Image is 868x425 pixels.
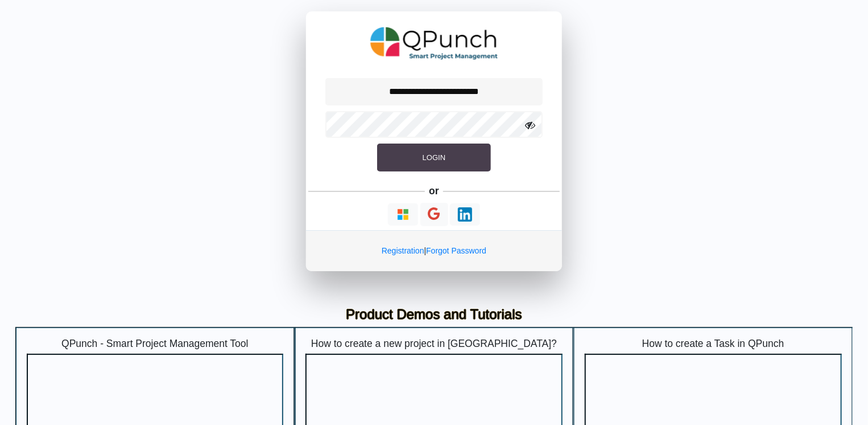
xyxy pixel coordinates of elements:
img: QPunch [370,23,498,64]
span: Login [423,153,445,162]
h5: How to create a new project in [GEOGRAPHIC_DATA]? [305,338,563,350]
a: Forgot Password [426,246,486,255]
h5: or [427,183,441,199]
img: Loading... [396,207,410,222]
button: Continue With LinkedIn [450,203,480,226]
button: Continue With Microsoft Azure [388,203,418,226]
img: Loading... [458,207,472,222]
a: Registration [382,246,424,255]
h3: Product Demos and Tutorials [24,307,844,323]
h5: QPunch - Smart Project Management Tool [27,338,284,350]
button: Login [377,144,491,172]
div: | [306,230,562,271]
button: Continue With Google [420,203,448,226]
h5: How to create a Task in QPunch [585,338,842,350]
